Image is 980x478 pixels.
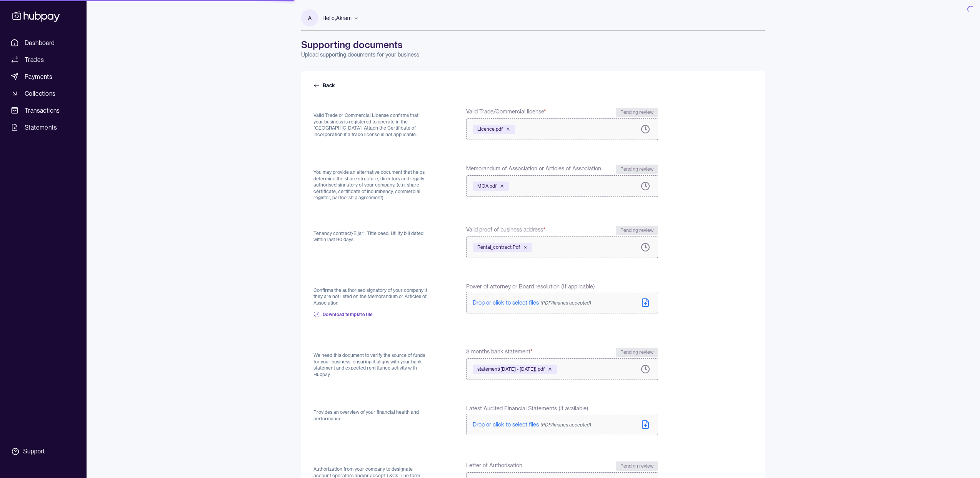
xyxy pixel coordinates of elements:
[322,14,352,22] p: Hello, Akram
[616,165,658,174] div: Pending review
[540,422,591,428] span: (PDF/Images accepted)
[8,103,79,117] a: Transactions
[8,443,79,460] a: Support
[8,70,79,83] a: Payments
[466,165,601,174] span: Memorandum of Association or Articles of Association
[8,87,79,100] a: Collections
[477,183,497,189] span: MOA.pdf
[616,226,658,235] div: Pending review
[540,300,591,306] span: (PDF/Images accepted)
[466,283,595,290] span: Power of attorney or Board resolution (If applicable)
[616,108,658,117] div: Pending review
[25,38,55,47] span: Dashboard
[477,244,520,250] span: Rental_contract.Pdf
[313,169,429,201] p: You may provide an alternative document that helps determine the share structure, directors and l...
[8,36,79,50] a: Dashboard
[301,38,765,51] h1: Supporting documents
[616,348,658,357] div: Pending review
[466,226,545,235] span: Valid proof of business address
[301,51,765,58] p: Upload supporting documents for your business
[313,409,429,422] p: Provides an overview of your financial health and performance.
[23,447,45,456] div: Support
[473,299,591,306] span: Drop or click to select files
[8,120,79,134] a: Statements
[466,461,522,471] span: Letter of Authorisation
[313,306,373,323] a: Download template file
[313,230,429,243] p: Tenancy contract/Eijari, Title deed, Utility bill dated within last 90 days
[466,348,533,357] span: 3 months bank statement
[313,82,337,89] a: Back
[25,89,55,98] span: Collections
[313,352,429,378] p: We need this document to verify the source of funds for your business, ensuring it aligns with yo...
[477,126,503,132] span: Licence.pdf
[466,405,588,412] span: Latest Audited Financial Statements (if available)
[313,287,429,306] p: Confirms the authorised signatory of your company if they are not listed on the Memorandum or Art...
[25,123,57,132] span: Statements
[466,108,546,117] span: Valid Trade/Commercial license
[323,311,373,318] span: Download template file
[25,55,44,64] span: Trades
[473,421,591,428] span: Drop or click to select files
[308,14,312,22] p: A
[25,72,52,81] span: Payments
[313,112,429,138] p: Valid Trade or Commercial License confirms that your business is registered to operate in the [GE...
[25,106,60,115] span: Transactions
[8,53,79,67] a: Trades
[477,366,545,372] span: statement([DATE] - [DATE]).pdf
[616,461,658,471] div: Pending review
